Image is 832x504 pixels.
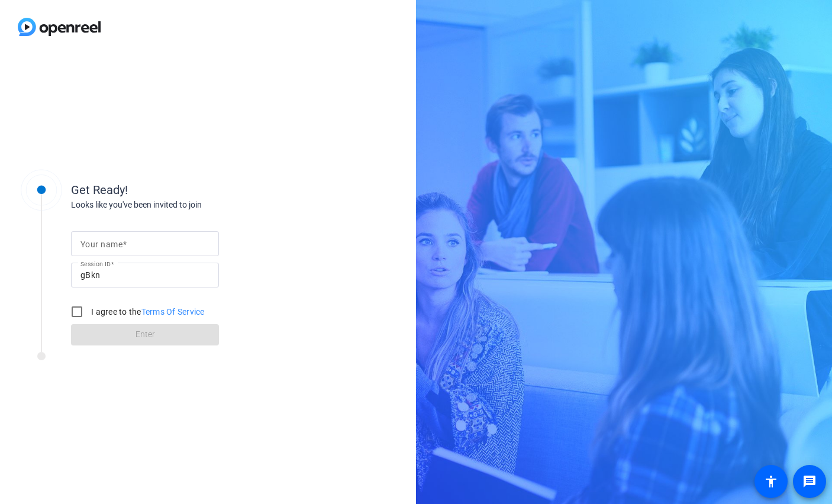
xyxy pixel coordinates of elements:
mat-icon: message [802,474,817,489]
div: Looks like you've been invited to join [71,199,308,211]
mat-label: Session ID [80,260,111,267]
a: Terms Of Service [141,307,205,316]
mat-label: Your name [80,240,122,249]
mat-icon: accessibility [764,474,778,489]
label: I agree to the [89,306,205,318]
div: Get Ready! [71,181,308,199]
